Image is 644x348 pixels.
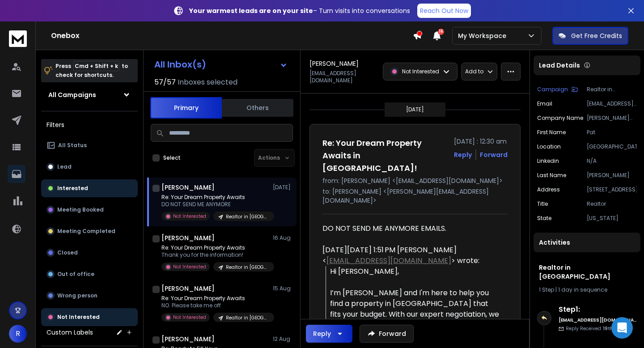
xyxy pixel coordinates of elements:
[306,325,352,343] button: Reply
[173,314,206,321] p: Not Interested
[322,223,500,234] div: DO NOT SEND ME ANYMORE EMAILS.
[330,266,500,277] div: Hi [PERSON_NAME],
[161,194,269,201] p: Re: Your Dream Property Awaits
[406,106,424,113] p: [DATE]
[57,249,78,256] p: Closed
[161,233,215,242] h1: [PERSON_NAME]
[161,183,215,192] h1: [PERSON_NAME]
[57,271,94,278] p: Out of office
[147,55,295,73] button: All Inbox(s)
[537,129,566,136] p: First Name
[73,61,119,71] span: Cmd + Shift + k
[309,59,359,68] h1: [PERSON_NAME]
[41,287,138,305] button: Wrong person
[458,31,510,40] p: My Workspace
[539,61,580,70] p: Lead Details
[41,119,138,131] h3: Filters
[420,6,468,15] p: Reach Out Now
[587,143,637,150] p: [GEOGRAPHIC_DATA]
[309,70,377,84] p: [EMAIL_ADDRESS][DOMAIN_NAME]
[226,213,269,220] p: Realtor in [GEOGRAPHIC_DATA]
[273,285,293,292] p: 15 Aug
[587,86,637,93] p: Realtor in [GEOGRAPHIC_DATA]
[587,115,637,122] p: [PERSON_NAME] Real Estate
[9,325,27,343] button: R
[537,215,551,222] p: State
[438,29,444,35] span: 16
[465,68,483,75] p: Add to
[587,215,637,222] p: [US_STATE]
[537,200,548,208] p: title
[47,328,93,337] h3: Custom Labels
[552,27,628,45] button: Get Free Credits
[322,176,508,185] p: from: [PERSON_NAME] <[EMAIL_ADDRESS][DOMAIN_NAME]>
[41,222,138,240] button: Meeting Completed
[537,86,578,93] button: Campaign
[150,97,222,119] button: Primary
[539,286,635,293] div: |
[539,263,635,281] h1: Realtor in [GEOGRAPHIC_DATA]
[58,142,87,149] p: All Status
[154,77,176,88] span: 57 / 57
[322,187,508,205] p: to: [PERSON_NAME] <[PERSON_NAME][EMAIL_ADDRESS][DOMAIN_NAME]>
[326,255,451,266] a: [EMAIL_ADDRESS][DOMAIN_NAME]
[57,185,88,192] p: Interested
[454,137,508,146] p: [DATE] : 12:30 am
[55,62,128,80] p: Press to check for shortcuts.
[537,86,568,93] p: Campaign
[178,77,237,88] h3: Inboxes selected
[41,201,138,219] button: Meeting Booked
[57,206,104,213] p: Meeting Booked
[41,179,138,197] button: Interested
[41,265,138,283] button: Out of office
[41,86,138,104] button: All Campaigns
[41,308,138,326] button: Not Interested
[587,186,637,193] p: [STREET_ADDRESS]
[322,137,449,174] h1: Re: Your Dream Property Awaits in [GEOGRAPHIC_DATA]!
[161,302,269,309] p: NO. Please take me off
[534,233,640,252] div: Activities
[454,150,472,159] button: Reply
[566,325,625,332] p: Reply Received
[57,314,100,321] p: Not Interested
[537,100,552,107] p: Email
[537,186,560,193] p: Address
[161,295,269,302] p: Re: Your Dream Property Awaits
[154,60,206,69] h1: All Inbox(s)
[587,200,637,208] p: Realtor
[189,6,410,15] p: – Turn visits into conversations
[226,264,269,271] p: Realtor in [GEOGRAPHIC_DATA]
[558,286,607,293] span: 1 day in sequence
[537,115,583,122] p: Company Name
[537,157,559,165] p: linkedin
[537,172,566,179] p: Last Name
[41,136,138,154] button: All Status
[57,228,115,235] p: Meeting Completed
[360,325,414,343] button: Forward
[51,30,413,41] h1: Onebox
[41,158,138,176] button: Lead
[273,234,293,242] p: 16 Aug
[273,184,293,191] p: [DATE]
[603,325,625,332] span: 19th, Aug
[48,90,96,99] h1: All Campaigns
[322,245,500,266] div: [DATE][DATE] 1:51 PM [PERSON_NAME] < > wrote:
[273,335,293,343] p: 12 Aug
[222,98,293,118] button: Others
[161,284,215,293] h1: [PERSON_NAME]
[539,286,554,293] span: 1 Step
[173,263,206,270] p: Not Interested
[587,172,637,179] p: [PERSON_NAME]
[226,314,269,321] p: Realtor in [GEOGRAPHIC_DATA]
[161,335,215,344] h1: [PERSON_NAME]
[57,163,72,170] p: Lead
[313,329,331,338] div: Reply
[402,68,439,75] p: Not Interested
[161,201,269,208] p: DO NOT SEND ME ANYMORE
[57,292,97,299] p: Wrong person
[559,304,637,315] h6: Step 1 :
[587,100,637,107] p: [EMAIL_ADDRESS][DOMAIN_NAME]
[161,244,269,251] p: Re: Your Dream Property Awaits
